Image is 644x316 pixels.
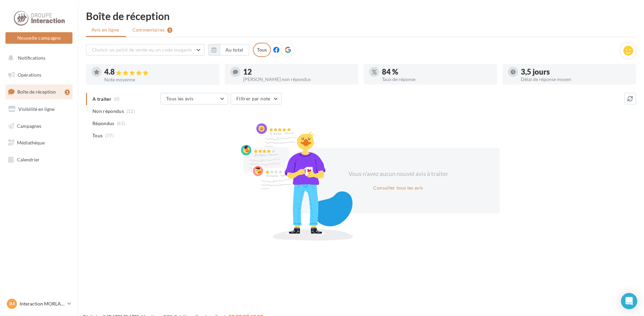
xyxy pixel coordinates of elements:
[4,119,74,133] a: Campagnes
[18,72,41,78] span: Opérations
[382,77,492,82] div: Taux de réponse
[132,26,165,33] span: Commentaires
[4,102,74,116] a: Visibilité en ligne
[521,77,630,82] div: Délai de réponse moyen
[105,133,114,138] span: (77)
[5,32,72,44] button: Nouvelle campagne
[160,93,228,104] button: Tous les avis
[340,170,456,178] div: Vous n'avez aucun nouvel avis à traiter
[86,44,205,56] button: Choisir un point de vente ou un code magasin
[370,184,426,192] button: Consulter tous les avis
[4,153,74,167] a: Calendrier
[4,68,74,82] a: Opérations
[220,44,249,56] button: Au total
[127,108,135,114] span: (12)
[166,96,194,101] span: Tous les avis
[17,89,56,95] span: Boîte de réception
[208,44,249,56] button: Au total
[9,300,15,307] span: IM
[20,300,65,307] p: Interaction MORLAIX
[243,77,353,82] div: [PERSON_NAME] non répondus
[86,11,636,21] div: Boîte de réception
[5,297,72,310] a: IM Interaction MORLAIX
[17,157,40,162] span: Calendrier
[167,27,172,33] div: 1
[92,47,192,53] span: Choisir un point de vente ou un code magasin
[17,140,45,145] span: Médiathèque
[117,121,125,126] span: (65)
[521,68,630,76] div: 3,5 jours
[65,90,70,95] div: 1
[104,68,214,76] div: 4.8
[231,93,282,104] button: Filtrer par note
[17,123,41,129] span: Campagnes
[92,120,114,127] span: Répondus
[18,55,45,61] span: Notifications
[4,84,74,99] a: Boîte de réception1
[382,68,492,76] div: 84 %
[4,51,71,65] button: Notifications
[4,136,74,150] a: Médiathèque
[92,108,124,115] span: Non répondus
[243,68,353,76] div: 12
[621,293,637,309] div: Open Intercom Messenger
[92,132,103,139] span: Tous
[253,43,271,57] div: Tous
[18,106,55,112] span: Visibilité en ligne
[104,77,214,82] div: Note moyenne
